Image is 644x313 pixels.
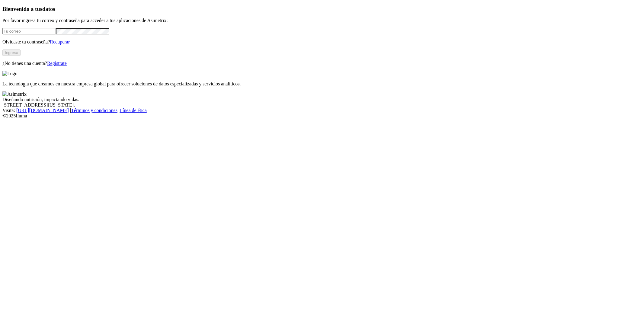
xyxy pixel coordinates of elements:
a: Recuperar [50,39,70,44]
a: Línea de ética [120,108,147,113]
p: ¿No tienes una cuenta? [2,61,642,66]
button: Ingresa [2,50,21,56]
a: Términos y condiciones [71,108,117,113]
img: Logo [2,71,18,76]
h3: Bienvenido a tus [2,6,642,12]
img: Asimetrix [2,91,27,97]
input: Tu correo [2,28,56,34]
div: Visita : | | [2,108,642,113]
p: Olvidaste tu contraseña? [2,39,642,45]
a: [URL][DOMAIN_NAME] [16,108,69,113]
div: © 2025 Iluma [2,113,642,119]
p: Por favor ingresa tu correo y contraseña para acceder a tus aplicaciones de Asimetrix: [2,18,642,23]
span: datos [42,6,55,12]
div: Diseñando nutrición, impactando vidas. [2,97,642,102]
a: Regístrate [47,61,67,66]
div: [STREET_ADDRESS][US_STATE]. [2,102,642,108]
p: La tecnología que creamos en nuestra empresa global para ofrecer soluciones de datos especializad... [2,81,642,87]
